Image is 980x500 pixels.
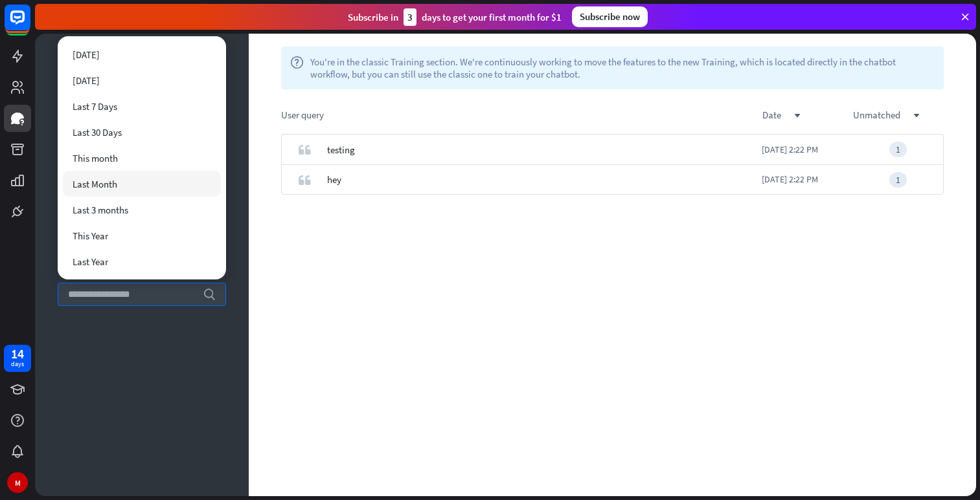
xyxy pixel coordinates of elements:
span: Last 3 months [73,204,128,216]
span: [DATE] [73,49,100,61]
span: [DATE] [73,74,100,87]
span: This Year [73,230,108,242]
div: 1 [889,142,907,157]
i: help [290,56,304,80]
a: 14 days [4,345,31,372]
span: Last 7 Days [73,100,117,113]
span: Last Month [73,178,117,190]
div: User query [281,109,762,121]
div: Subscribe now [572,6,648,27]
i: search [203,288,216,301]
div: M [7,472,28,493]
span: testing [327,135,355,165]
div: 3 [404,8,416,26]
i: down [913,113,920,119]
span: Last Year [73,255,108,268]
div: [DATE] 2:22 PM [762,135,852,165]
i: quote [298,173,311,186]
div: date [762,109,853,121]
div: [DATE] 2:22 PM [762,164,852,195]
div: Subscribe in days to get your first month for $1 [348,8,562,26]
i: down [794,113,801,119]
div: unmatched [853,109,944,121]
div: 1 [889,172,907,188]
span: This month [73,152,118,164]
span: hey [327,164,341,195]
button: Open LiveChat chat widget [10,5,49,44]
div: days [11,360,24,369]
span: You're in the classic Training section. We're continuously working to move the features to the ne... [310,56,935,80]
div: 14 [11,348,24,360]
span: Last 30 Days [73,126,122,138]
i: quote [298,143,311,156]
